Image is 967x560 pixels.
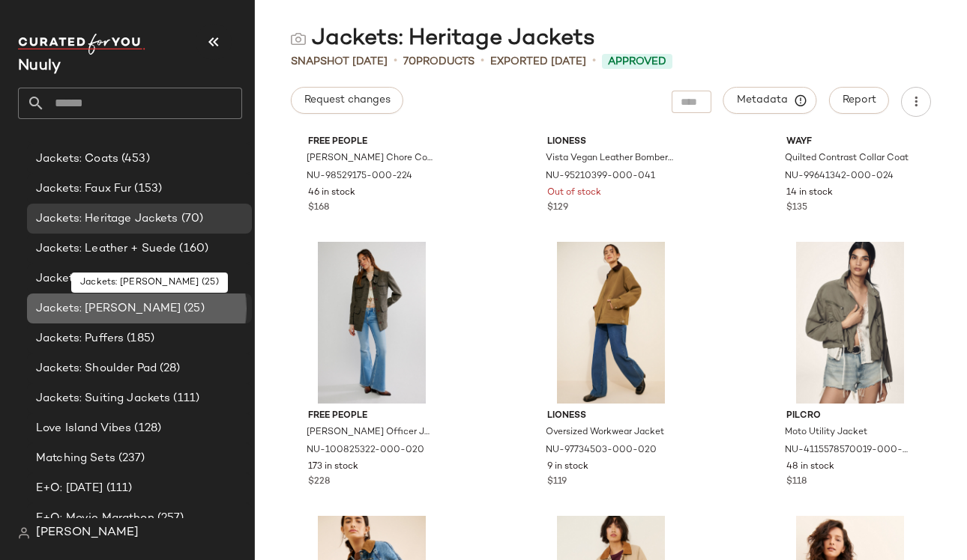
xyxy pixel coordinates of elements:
span: NU-4115578570019-000-031 [785,444,912,457]
button: Request changes [291,87,403,114]
span: Love Island Vibes [36,420,131,437]
span: NU-99641342-000-024 [785,170,894,183]
span: $129 [547,201,568,215]
p: Exported [DATE] [490,54,586,70]
span: Report [842,94,876,106]
span: (453) [118,150,150,168]
span: Jackets: Suiting Jackets [36,390,170,407]
button: Report [829,87,889,114]
button: Metadata [723,87,817,114]
span: Moto Utility Jacket [785,426,867,439]
span: Jackets: Heritage Jackets [36,210,178,228]
span: Jackets: Faux Fur [36,180,131,198]
span: Oversized Workwear Jacket [546,426,664,439]
span: Lioness [547,136,675,149]
img: 4115578570019_031_b [774,242,926,404]
img: svg%3e [291,31,306,46]
span: 173 in stock [308,460,358,474]
span: • [394,52,397,70]
span: 70 [403,56,416,67]
span: (70) [178,210,204,228]
span: Quilted Contrast Collar Coat [785,152,909,165]
span: Metadata [736,94,804,107]
span: Request changes [304,94,391,106]
span: NU-98529175-000-224 [307,170,412,183]
img: 97734503_020_b [535,242,687,404]
span: $119 [547,475,567,489]
span: (185) [124,330,154,347]
span: Jackets: Leather + Suede [36,240,176,258]
span: $118 [786,475,807,489]
span: $228 [308,475,330,489]
span: Matching Sets [36,450,115,467]
span: (128) [131,420,161,437]
span: Pilcro [786,410,914,423]
span: $135 [786,201,807,215]
span: (28) [157,360,181,377]
span: Vista Vegan Leather Bomber Jacket [546,152,673,165]
span: (111) [103,480,133,497]
span: E+O: [DATE] [36,480,103,497]
span: [PERSON_NAME] [36,524,139,542]
span: 14 in stock [786,186,833,200]
span: (257) [154,510,184,527]
span: (25) [181,300,205,317]
span: Free People [308,136,436,149]
div: Jackets: Heritage Jackets [291,24,595,54]
span: 46 in stock [308,186,355,200]
span: (111) [170,390,199,407]
span: $168 [308,201,329,215]
span: Free People [308,410,436,423]
span: NU-100825322-000-020 [307,444,424,457]
span: Jackets: Coats [36,150,118,168]
span: Jackets: LP [36,270,99,287]
img: 100825322_020_b [296,242,448,404]
span: (237) [115,450,145,467]
span: [PERSON_NAME] Officer Jacket [307,426,434,439]
span: (160) [176,240,208,258]
span: E+O: Movie Marathon [36,510,154,527]
span: Jackets: Shoulder Pad [36,360,157,377]
span: NU-97734503-000-020 [546,444,657,457]
span: Jackets: [PERSON_NAME] [36,300,181,317]
span: • [481,52,484,70]
span: Current Company Name [18,58,61,74]
span: [PERSON_NAME] Chore Coat [307,152,434,165]
span: NU-95210399-000-041 [546,170,655,183]
img: svg%3e [18,527,30,539]
span: Jackets: Puffers [36,330,124,347]
img: cfy_white_logo.C9jOOHJF.svg [18,34,145,55]
span: Out of stock [547,186,601,200]
div: Products [403,54,475,70]
span: • [592,52,596,70]
span: Snapshot [DATE] [291,54,388,70]
span: Lioness [547,410,675,423]
span: 9 in stock [547,460,588,474]
span: WAYF [786,136,914,149]
span: Approved [608,54,666,70]
span: (153) [131,180,162,198]
span: 48 in stock [786,460,834,474]
span: (1062) [99,270,137,287]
